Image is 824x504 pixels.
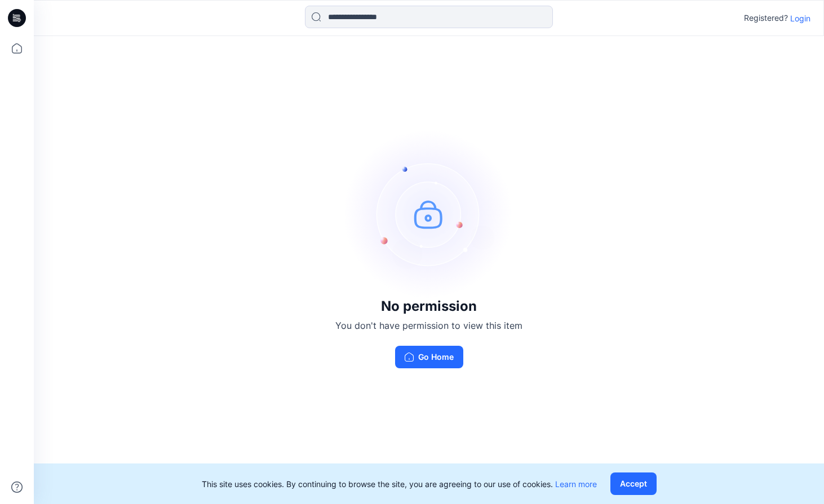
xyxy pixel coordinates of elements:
img: no-perm.svg [344,130,513,298]
p: Registered? [744,11,788,25]
h3: No permission [335,298,522,314]
button: Go Home [395,346,463,368]
p: This site uses cookies. By continuing to browse the site, you are agreeing to our use of cookies. [202,478,597,490]
p: Login [790,12,810,24]
a: Learn more [555,479,597,489]
button: Accept [610,472,657,495]
p: You don't have permission to view this item [335,319,522,332]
